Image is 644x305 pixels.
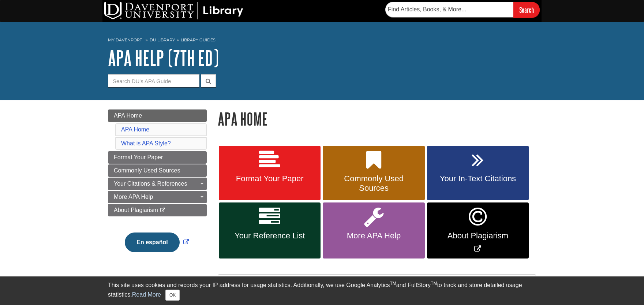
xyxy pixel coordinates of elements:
[323,202,424,258] a: More APA Help
[165,290,180,301] button: Close
[114,167,180,174] span: Commonly Used Sources
[181,37,216,42] a: Library Guides
[108,109,207,265] div: Guide Page Menu
[160,208,166,213] i: This link opens in a new window
[224,174,315,183] span: Format Your Paper
[390,281,396,286] sup: TM
[114,207,158,213] span: About Plagiarism
[108,109,207,122] a: APA Home
[104,2,243,19] img: DU Library
[433,231,523,241] span: About Plagiarism
[132,291,161,298] a: Read More
[328,231,419,241] span: More APA Help
[328,174,419,193] span: Commonly Used Sources
[219,202,321,258] a: Your Reference List
[431,281,437,286] sup: TM
[108,164,207,177] a: Commonly Used Sources
[108,151,207,164] a: Format Your Paper
[114,181,187,187] span: Your Citations & References
[433,174,523,183] span: Your In-Text Citations
[123,239,191,245] a: Link opens in new window
[108,204,207,216] a: About Plagiarism
[114,154,163,160] span: Format Your Paper
[108,37,142,43] a: My Davenport
[513,2,540,18] input: Search
[218,275,536,294] h2: What is APA Style?
[125,233,179,252] button: En español
[121,140,171,146] a: What is APA Style?
[108,47,219,69] a: APA Help (7th Ed)
[427,202,529,258] a: Link opens in new window
[114,194,153,200] span: More APA Help
[108,191,207,203] a: More APA Help
[224,231,315,241] span: Your Reference List
[114,112,142,119] span: APA Home
[427,146,529,201] a: Your In-Text Citations
[218,109,536,128] h1: APA Home
[219,146,321,201] a: Format Your Paper
[323,146,424,201] a: Commonly Used Sources
[108,281,536,301] div: This site uses cookies and records your IP address for usage statistics. Additionally, we use Goo...
[150,37,175,42] a: DU Library
[385,2,513,17] input: Find Articles, Books, & More...
[108,74,199,87] input: Search DU's APA Guide
[108,35,536,47] nav: breadcrumb
[385,2,540,18] form: Searches DU Library's articles, books, and more
[121,126,149,133] a: APA Home
[108,178,207,190] a: Your Citations & References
